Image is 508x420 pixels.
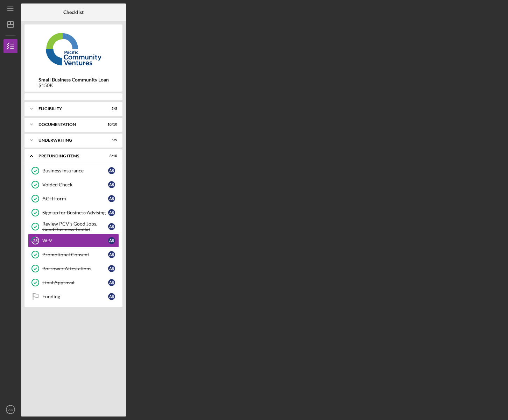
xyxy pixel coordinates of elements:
div: Review PCV's Good Jobs, Good Business Toolkit [42,221,108,232]
button: AS [3,403,17,417]
div: A S [108,265,115,272]
a: Sign up for Business AdvisingAS [28,206,119,220]
div: Eligibility [38,107,100,111]
div: Promotional Consent [42,252,108,257]
a: Review PCV's Good Jobs, Good Business ToolkitAS [28,220,119,234]
a: Promotional ConsentAS [28,248,119,262]
a: Borrower AttestationsAS [28,262,119,276]
a: Business InsuranceAS [28,164,119,178]
div: Sign up for Business Advising [42,210,108,215]
div: Voided Check [42,182,108,187]
div: Business Insurance [42,168,108,173]
div: A S [108,167,115,174]
div: 5 / 5 [105,138,117,142]
div: A S [108,181,115,188]
div: 5 / 5 [105,107,117,111]
img: Product logo [24,28,122,70]
div: A S [108,223,115,230]
div: A S [108,279,115,286]
div: A S [108,293,115,300]
a: ACH FormAS [28,192,119,206]
a: FundingAS [28,290,119,304]
div: A S [108,209,115,216]
a: 23W-9AS [28,234,119,248]
div: Prefunding Items [38,154,100,158]
a: Voided CheckAS [28,178,119,192]
div: ACH Form [42,196,108,201]
div: Final Approval [42,280,108,285]
div: A S [108,251,115,258]
div: Documentation [38,122,100,127]
div: W-9 [42,238,108,243]
b: Small Business Community Loan [38,77,109,83]
div: Borrower Attestations [42,266,108,271]
div: 10 / 10 [105,122,117,127]
div: Funding [42,294,108,299]
tspan: 23 [33,239,37,243]
text: AS [8,408,13,412]
div: A S [108,237,115,244]
div: $150K [38,83,109,88]
a: Final ApprovalAS [28,276,119,290]
div: A S [108,195,115,202]
div: 8 / 10 [105,154,117,158]
div: Underwriting [38,138,100,142]
b: Checklist [63,9,84,15]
